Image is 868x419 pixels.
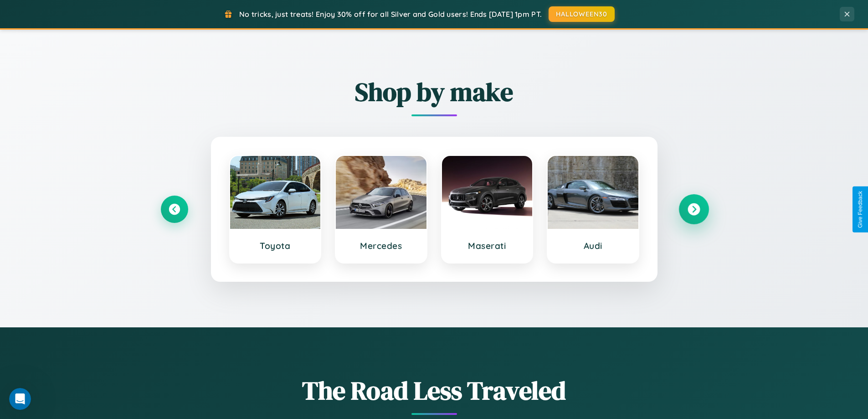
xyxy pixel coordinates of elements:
button: HALLOWEEN30 [549,6,615,22]
h3: Maserati [451,240,524,251]
iframe: Intercom live chat [9,388,31,410]
h1: The Road Less Traveled [161,373,708,408]
span: No tricks, just treats! Enjoy 30% off for all Silver and Gold users! Ends [DATE] 1pm PT. [239,10,542,19]
h2: Shop by make [161,74,708,109]
div: Give Feedback [857,191,863,228]
h3: Audi [557,240,629,251]
h3: Toyota [239,240,312,251]
h3: Mercedes [345,240,417,251]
